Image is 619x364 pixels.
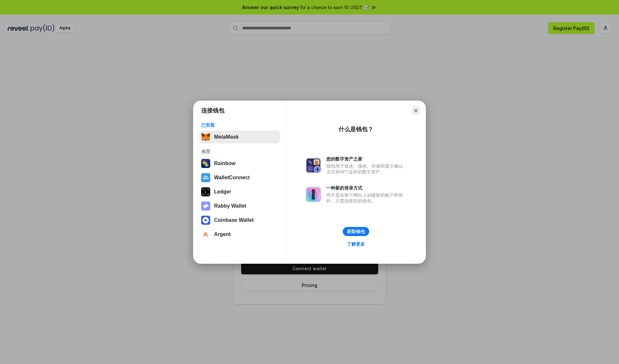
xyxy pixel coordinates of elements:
[214,175,250,181] div: WalletConnect
[201,122,278,128] div: 已安装
[326,185,406,191] div: 一种新的登录方式
[199,200,280,212] button: Rabby Wallet
[339,125,373,133] div: 什么是钱包？
[199,185,280,198] button: Ledger
[343,227,369,236] button: 获取钱包
[201,216,210,225] img: svg+xml,%3Csvg%20width%3D%2228%22%20height%3D%2228%22%20viewBox%3D%220%200%2028%2028%22%20fill%3D...
[411,106,420,115] button: Close
[199,131,280,143] button: MetaMask
[347,241,365,247] div: 了解更多
[201,230,210,239] img: svg+xml,%3Csvg%20width%3D%2228%22%20height%3D%2228%22%20viewBox%3D%220%200%2028%2028%22%20fill%3D...
[326,156,406,162] div: 您的数字资产之家
[214,203,246,209] div: Rabby Wallet
[199,228,280,241] button: Argent
[201,187,210,196] img: svg+xml,%3Csvg%20xmlns%3D%22http%3A%2F%2Fwww.w3.org%2F2000%2Fsvg%22%20width%3D%2228%22%20height%3...
[201,202,210,211] img: svg+xml,%3Csvg%20xmlns%3D%22http%3A%2F%2Fwww.w3.org%2F2000%2Fsvg%22%20fill%3D%22none%22%20viewBox...
[201,159,210,168] img: svg+xml,%3Csvg%20width%3D%22120%22%20height%3D%22120%22%20viewBox%3D%220%200%20120%20120%22%20fil...
[326,163,406,175] div: 钱包用于发送、接收、存储和显示像以太坊和NFT这样的数字资产。
[201,149,278,154] div: 推荐
[306,187,321,202] img: svg+xml,%3Csvg%20xmlns%3D%22http%3A%2F%2Fwww.w3.org%2F2000%2Fsvg%22%20fill%3D%22none%22%20viewBox...
[201,107,224,114] h1: 连接钱包
[306,158,321,173] img: svg+xml,%3Csvg%20xmlns%3D%22http%3A%2F%2Fwww.w3.org%2F2000%2Fsvg%22%20fill%3D%22none%22%20viewBox...
[201,133,210,142] img: svg+xml,%3Csvg%20fill%3D%22none%22%20height%3D%2233%22%20viewBox%3D%220%200%2035%2033%22%20width%...
[214,161,236,166] div: Rainbow
[214,231,231,237] div: Argent
[201,173,210,182] img: svg+xml,%3Csvg%20width%3D%2228%22%20height%3D%2228%22%20viewBox%3D%220%200%2028%2028%22%20fill%3D...
[214,134,239,140] div: MetaMask
[343,240,369,248] a: 了解更多
[199,157,280,170] button: Rainbow
[214,217,254,223] div: Coinbase Wallet
[199,214,280,227] button: Coinbase Wallet
[214,189,231,195] div: Ledger
[199,171,280,184] button: WalletConnect
[347,229,365,234] div: 获取钱包
[326,192,406,204] div: 而不是在每个网站上创建新的账户和密码，只需连接您的钱包。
